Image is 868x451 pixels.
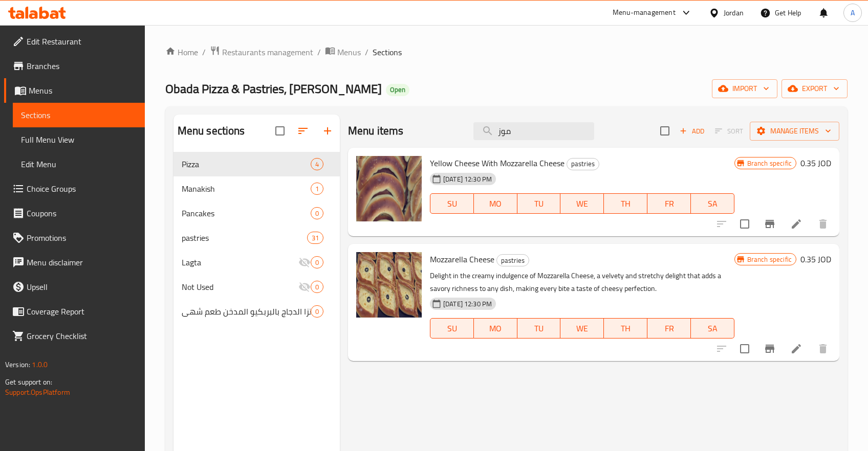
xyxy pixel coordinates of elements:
span: [DATE] 12:30 PM [439,174,496,184]
a: Menus [4,78,145,103]
span: Not Used [182,281,298,293]
span: Edit Restaurant [27,35,137,48]
div: Menu-management [613,7,676,19]
button: export [782,79,848,98]
span: export [790,82,839,95]
span: TU [522,321,557,336]
div: pastries [496,254,529,266]
img: Mozzarella Cheese [356,252,422,318]
button: MO [474,193,517,214]
span: 1 [311,184,323,194]
div: Lagta0 [173,250,340,275]
span: SU [435,196,470,211]
span: بيتزا الدجاج بالبربكيو المدخن طعم شهي [182,305,311,318]
div: Not Used0 [173,275,340,299]
a: Edit Menu [13,152,145,176]
span: Pizza [182,158,311,170]
span: Coverage Report [27,305,137,318]
div: Manakish [182,183,311,195]
span: 0 [311,258,323,267]
span: Select section [654,120,676,142]
span: 0 [311,307,323,317]
span: Mozzarella Cheese [430,252,494,267]
input: search [473,122,594,140]
span: Obada Pizza & Pastries, [PERSON_NAME] [165,77,382,100]
div: items [307,232,323,244]
span: Menus [337,46,361,58]
button: MO [474,318,517,339]
div: pastries [567,158,599,170]
span: FR [652,196,687,211]
button: TH [604,318,647,339]
button: TU [517,318,561,339]
span: Restaurants management [222,46,313,58]
span: Select to update [734,213,755,235]
button: TH [604,193,647,214]
span: FR [652,321,687,336]
svg: Inactive section [298,281,311,293]
h2: Menu sections [178,123,245,139]
a: Sections [13,103,145,127]
h6: 0.35 JOD [800,156,831,170]
h2: Menu items [348,123,404,139]
button: WE [560,193,604,214]
span: Menus [29,84,137,97]
span: Add [678,125,706,137]
h6: 0.35 JOD [800,252,831,266]
div: pastries31 [173,225,340,250]
span: MO [478,196,513,211]
div: items [311,305,323,318]
li: / [365,46,368,58]
span: Branch specific [743,255,796,264]
a: Menu disclaimer [4,250,145,275]
div: Manakish1 [173,176,340,201]
span: 4 [311,160,323,169]
div: Pancakes0 [173,201,340,225]
span: MO [478,321,513,336]
a: Branches [4,54,145,78]
span: TH [608,321,643,336]
span: Version: [5,358,30,371]
a: Home [165,46,198,58]
a: Upsell [4,275,145,299]
span: pastries [567,158,599,170]
button: SA [691,318,734,339]
button: FR [647,318,691,339]
span: Promotions [27,232,137,244]
div: بيتزا الدجاج بالبربكيو المدخن طعم شهي0 [173,299,340,324]
button: TU [517,193,561,214]
a: Choice Groups [4,176,145,201]
li: / [202,46,206,58]
span: 1.0.0 [32,358,48,371]
button: SU [430,193,474,214]
span: Sections [21,109,137,121]
span: Get support on: [5,375,52,389]
button: import [712,79,777,98]
span: 0 [311,282,323,292]
button: Add section [315,119,340,143]
span: SA [695,196,730,211]
span: import [720,82,769,95]
span: Grocery Checklist [27,330,137,342]
nav: Menu sections [173,148,340,328]
div: items [311,281,323,293]
button: delete [811,212,835,236]
span: Pancakes [182,207,311,219]
a: Menus [325,46,361,59]
span: 31 [308,233,323,243]
span: Sections [373,46,402,58]
a: Full Menu View [13,127,145,152]
span: Manage items [758,125,831,138]
span: WE [565,196,600,211]
button: delete [811,336,835,361]
span: Open [386,85,409,94]
p: Delight in the creamy indulgence of Mozzarella Cheese, a velvety and stretchy delight that adds a... [430,269,734,295]
div: pastries [182,232,307,244]
span: Lagta [182,256,298,268]
div: items [311,207,323,219]
span: Branch specific [743,159,796,168]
